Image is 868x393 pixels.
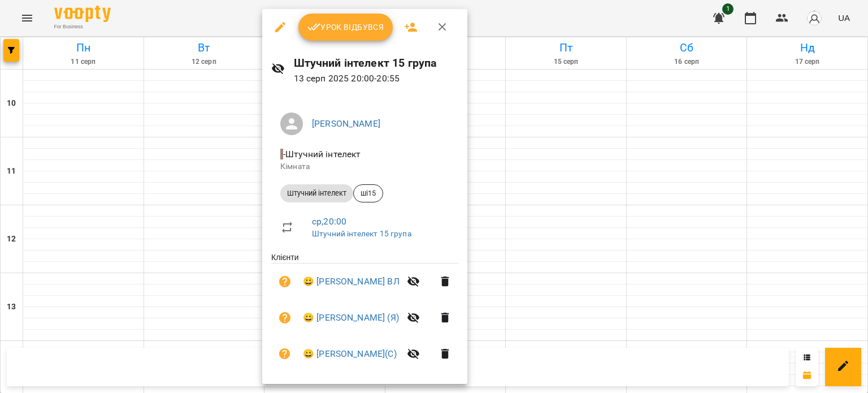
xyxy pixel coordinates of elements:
span: Урок відбувся [307,20,384,34]
span: - Штучний інтелект [280,149,363,159]
span: ші15 [354,188,383,198]
button: Візит ще не сплачено. Додати оплату? [271,268,298,295]
a: 😀 [PERSON_NAME] ВЛ [303,275,400,288]
button: Візит ще не сплачено. Додати оплату? [271,304,298,331]
span: Штучний інтелект [280,188,353,198]
a: 😀 [PERSON_NAME](С) [303,347,397,361]
button: Урок відбувся [298,14,393,41]
h6: Штучний інтелект 15 група [294,54,459,72]
p: 13 серп 2025 20:00 - 20:55 [294,72,459,85]
div: ші15 [353,184,383,202]
a: ср , 20:00 [312,216,346,227]
a: Штучний інтелект 15 група [312,229,411,238]
a: [PERSON_NAME] [312,118,380,129]
button: Візит ще не сплачено. Додати оплату? [271,340,298,368]
p: Кімната [280,161,449,172]
a: 😀 [PERSON_NAME] (Я) [303,311,399,325]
